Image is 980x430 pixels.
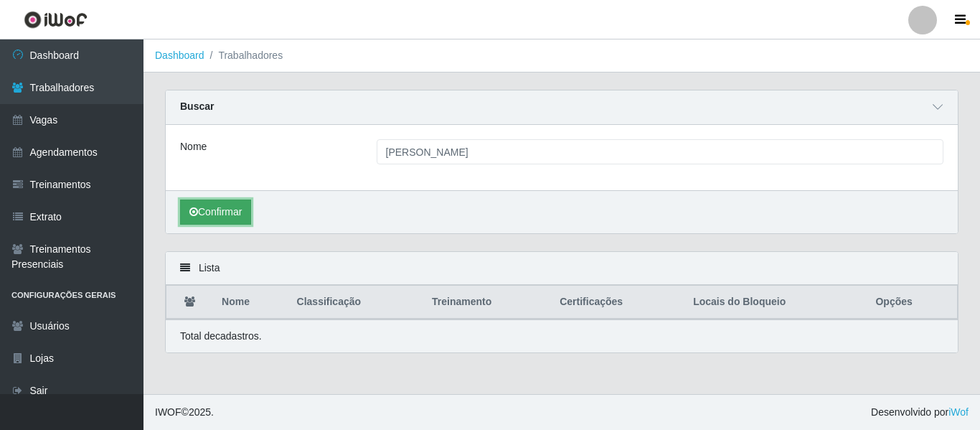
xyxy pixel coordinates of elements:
[867,286,957,319] th: Opções
[684,286,867,319] th: Locais do Bloqueio
[143,39,980,73] nav: breadcrumb
[180,101,214,112] strong: Buscar
[204,48,283,63] li: Trabalhadores
[377,139,944,164] input: Digite o Nome...
[288,286,424,319] th: Classificação
[180,139,207,154] label: Nome
[180,329,262,344] p: Total de cadastros.
[166,252,958,285] div: Lista
[551,286,684,319] th: Certificações
[213,286,288,319] th: Nome
[948,406,969,418] a: iWof
[24,11,88,29] img: CoreUI Logo
[180,200,251,225] button: Confirmar
[871,405,969,420] span: Desenvolvido por
[155,50,204,61] a: Dashboard
[423,286,551,319] th: Treinamento
[155,405,214,420] span: © 2025 .
[155,406,182,418] span: IWOF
